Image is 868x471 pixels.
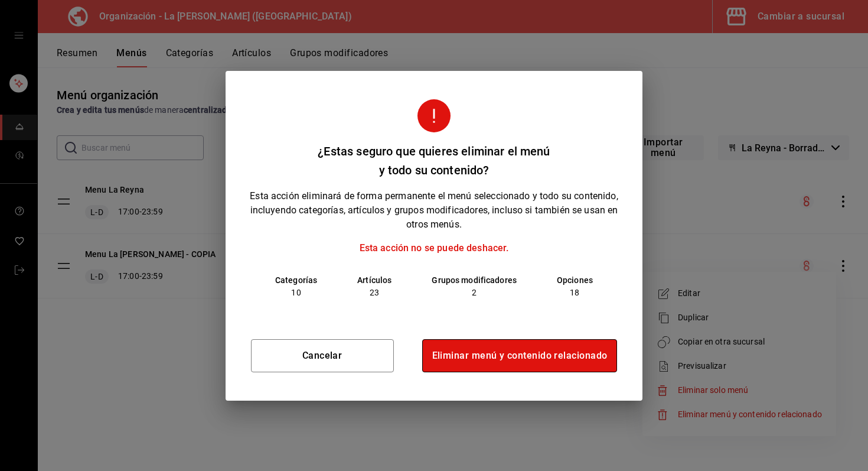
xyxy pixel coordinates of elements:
[240,241,628,255] p: Esta acción no se puede deshacer.
[240,189,628,232] p: Esta acción eliminará de forma permanente el menú seleccionado y todo su contenido, incluyendo ca...
[557,274,593,287] p: Opciones
[275,287,317,299] p: 10
[275,274,317,287] p: Categorías
[432,287,517,299] p: 2
[251,339,394,372] button: Cancelar
[422,339,618,372] button: Eliminar menú y contenido relacionado
[432,274,517,287] p: Grupos modificadores
[557,287,593,299] p: 18
[357,287,391,299] p: 23
[357,274,391,287] p: Artículos
[226,71,642,189] h2: ¿Estas seguro que quieres eliminar el menú y todo su contenido?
